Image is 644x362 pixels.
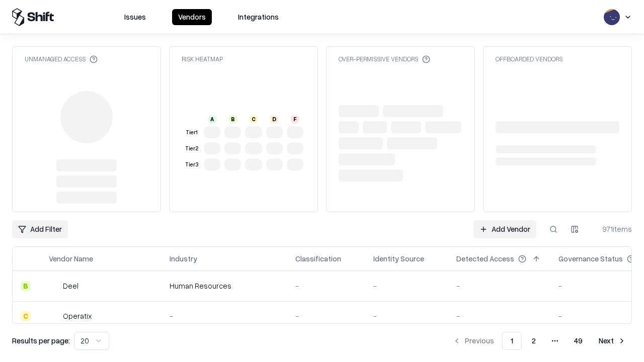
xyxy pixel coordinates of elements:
div: Tier 3 [184,160,200,169]
div: - [170,311,279,321]
img: Deel [49,281,59,291]
div: Vendor Name [49,253,93,264]
nav: pagination [447,332,632,350]
div: Unmanaged Access [25,55,98,63]
div: - [295,281,357,291]
div: 971 items [592,224,632,234]
a: Add Vendor [473,220,536,238]
div: - [456,311,542,321]
div: Risk Heatmap [182,55,223,63]
div: B [21,281,31,291]
div: F [291,115,299,123]
div: Tier 2 [184,144,200,153]
div: C [21,311,31,321]
button: 2 [524,332,544,350]
div: Classification [295,253,341,264]
button: Integrations [232,9,285,25]
div: Over-Permissive Vendors [339,55,430,63]
div: D [270,115,278,123]
button: Vendors [172,9,212,25]
div: - [373,281,440,291]
button: Next [593,332,632,350]
div: Industry [170,253,197,264]
div: A [208,115,216,123]
div: Governance Status [558,253,623,264]
div: Operatix [63,311,92,321]
div: Detected Access [456,253,514,264]
button: 1 [502,332,522,350]
button: 49 [566,332,591,350]
div: C [250,115,258,123]
div: - [295,311,357,321]
div: - [373,311,440,321]
button: Issues [118,9,152,25]
img: Operatix [49,311,59,321]
div: Tier 1 [184,128,200,137]
button: Add Filter [12,220,68,238]
div: B [229,115,237,123]
div: Deel [63,281,78,291]
div: - [456,281,542,291]
div: Identity Source [373,253,424,264]
p: Results per page: [12,335,70,346]
div: Offboarded Vendors [496,55,562,63]
div: Human Resources [170,281,279,291]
